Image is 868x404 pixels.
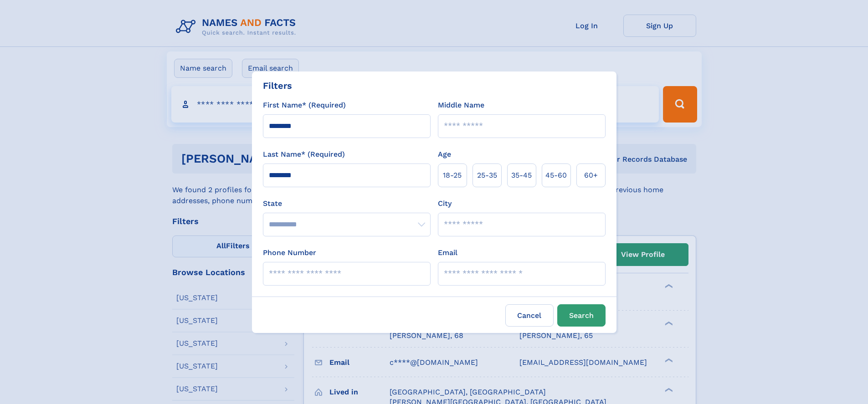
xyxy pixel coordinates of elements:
div: Filters [263,79,292,92]
label: City [438,198,452,209]
label: Phone Number [263,247,316,258]
span: 18‑25 [443,170,462,181]
label: Email [438,247,457,258]
span: 25‑35 [477,170,497,181]
label: State [263,198,431,209]
label: Middle Name [438,100,484,111]
span: 45‑60 [545,170,567,181]
label: First Name* (Required) [263,100,346,111]
button: Search [557,304,606,327]
span: 35‑45 [511,170,532,181]
span: 60+ [584,170,598,181]
label: Last Name* (Required) [263,149,345,160]
label: Age [438,149,451,160]
label: Cancel [505,304,554,327]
